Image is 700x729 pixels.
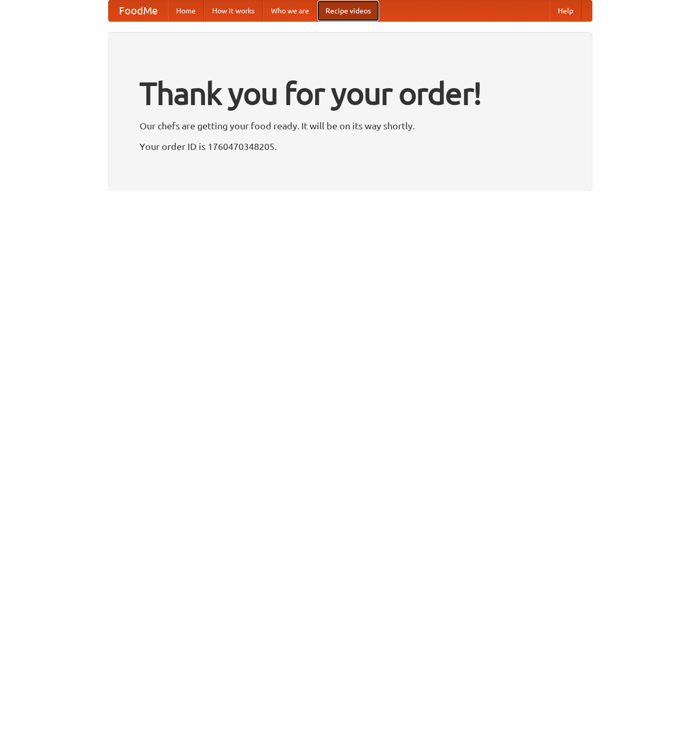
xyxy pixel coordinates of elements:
[109,1,168,21] a: FoodMe
[168,1,204,21] a: Home
[317,1,379,21] a: Recipe videos
[550,1,582,21] a: Help
[140,118,561,133] p: Our chefs are getting your food ready. It will be on its way shortly.
[140,139,561,154] p: Your order ID is 1760470348205.
[263,1,317,21] a: Who we are
[140,69,561,118] h1: Thank you for your order!
[204,1,263,21] a: How it works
